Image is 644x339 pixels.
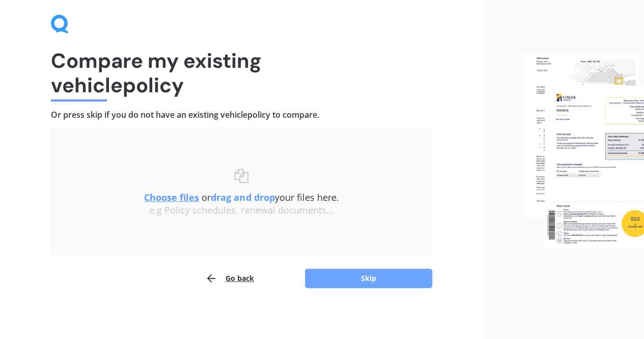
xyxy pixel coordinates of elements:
[524,55,644,249] img: files.webp
[211,191,274,203] b: drag and drop
[51,110,432,120] h4: Or press skip if you do not have an existing vehicle policy to compare.
[305,269,432,288] button: Skip
[205,268,254,289] button: Go back
[71,205,412,216] div: e.g Policy schedules, renewal documents...
[144,191,339,203] span: or your files here.
[144,191,199,203] u: Choose files
[51,48,432,97] h1: Compare my existing vehicle policy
